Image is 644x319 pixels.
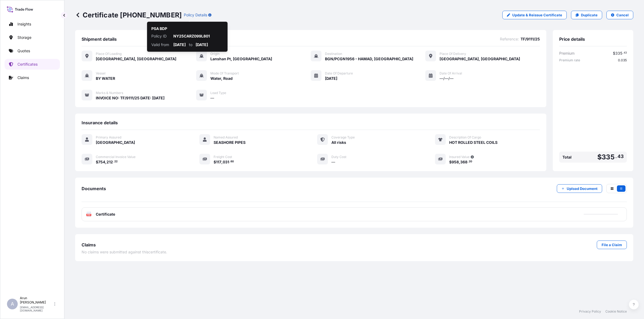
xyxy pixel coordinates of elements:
span: 20 [469,161,472,163]
a: Claims [5,72,60,83]
span: $ [613,51,615,55]
span: —/—/— [440,76,453,81]
span: 43 [624,52,627,54]
span: 031 [223,160,229,164]
span: Origin [210,52,219,56]
span: All risks [331,140,346,145]
a: Insights [5,19,60,29]
span: Description Of Cargo [449,135,481,140]
span: Premium rate [559,58,580,62]
p: [DATE] [196,42,208,47]
span: TF/9111/25 [521,36,540,42]
p: File a Claim [602,242,622,247]
span: Load Type [210,91,226,95]
span: Vessel [96,71,105,76]
span: 368 [460,160,467,164]
span: A [11,301,14,307]
span: No claims were submitted against this certificate . [82,249,167,255]
span: HOT ROLLED STEEL COILS [449,140,497,145]
span: Lanshan Pt, [GEOGRAPHIC_DATA] [210,56,272,62]
span: 0.035 [618,58,627,62]
span: Water, Road [210,76,233,81]
p: Certificate [PHONE_NUMBER] [75,11,182,19]
span: Certificate [96,212,115,217]
p: Insights [17,21,31,27]
a: Duplicate [571,11,602,19]
p: Claims [17,75,29,80]
span: INVOICE NO: TF/9111/25 DATE: [DATE] [96,95,164,101]
span: Claims [82,242,96,247]
span: . [113,161,114,163]
span: — [331,159,335,165]
span: $ [597,154,602,160]
span: SEASHORE PIPES [214,140,246,145]
a: Cookie Notice [605,309,627,314]
span: $ [96,160,98,164]
p: [DATE] [173,42,186,47]
p: Update & Reissue Certificate [512,12,562,18]
p: NY25CARZ099L801 [173,33,223,39]
span: Named Assured [214,135,238,140]
span: Total [562,155,572,160]
span: Destination [325,52,342,56]
span: Date of Arrival [440,71,462,76]
span: 22 [114,161,118,163]
p: Quotes [17,48,30,54]
span: Place of Delivery [440,52,466,56]
button: Cancel [606,11,633,19]
span: Date of Departure [325,71,353,76]
span: Primary Assured [96,135,121,140]
span: Coverage Type [331,135,355,140]
p: Arun [PERSON_NAME] [20,296,53,305]
span: 43 [617,155,624,158]
span: [GEOGRAPHIC_DATA] [96,140,135,145]
p: Policy ID [151,33,170,39]
p: Storage [17,35,31,40]
span: Insurance details [82,120,118,125]
span: Place of Loading [96,52,122,56]
p: Cancel [616,12,629,18]
span: Price details [559,36,585,42]
span: Reference : [500,36,519,42]
a: Privacy Policy [579,309,601,314]
button: Upload Document [557,184,602,193]
span: . [615,155,617,158]
span: Shipment details [82,36,117,42]
text: PDF [87,214,91,216]
span: $ [214,160,216,164]
span: 335 [602,154,615,160]
span: Insured Value [449,155,470,159]
span: 958 [452,160,459,164]
span: , [459,160,460,164]
span: Duty Cost [331,155,346,159]
span: 754 [98,160,105,164]
a: Quotes [5,46,60,56]
span: BY WATER [96,76,115,81]
span: Premium [559,51,575,56]
span: . [623,52,623,54]
span: Mode of Transport [210,71,239,76]
p: PSA BDP [151,26,167,31]
span: . [468,161,469,163]
span: . [229,161,230,163]
span: 212 [107,160,113,164]
span: 60 [230,161,234,163]
span: , [105,160,107,164]
p: [EMAIL_ADDRESS][DOMAIN_NAME] [20,306,53,312]
span: Freight Cost [214,155,232,159]
p: Valid from [151,42,170,47]
a: Storage [5,32,60,43]
span: [DATE] [325,76,337,81]
span: 335 [615,51,622,55]
span: BGN/PCGN1956 - HAMAD, [GEOGRAPHIC_DATA] [325,56,413,62]
span: Commercial Invoice Value [96,155,136,159]
a: Update & Reissue Certificate [502,11,567,19]
p: to [189,42,192,47]
span: Marks & Numbers [96,91,123,95]
a: Certificates [5,59,60,70]
p: Certificates [17,62,38,67]
span: — [210,95,214,101]
span: 117 [216,160,221,164]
